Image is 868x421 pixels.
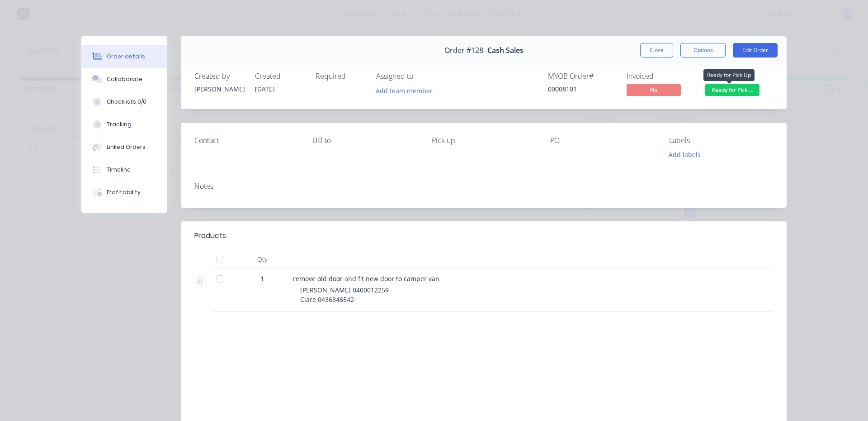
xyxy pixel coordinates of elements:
div: Contact [194,136,298,145]
button: Add team member [376,84,438,96]
div: Ready for Pick Up [703,69,755,81]
div: Notes [194,182,773,191]
div: Required [316,72,365,81]
div: PO [550,136,654,145]
div: 00008101 [548,84,616,94]
div: Invoiced [627,72,694,81]
div: MYOB Order # [548,72,616,81]
span: [PERSON_NAME] 0400012259 Clare 0436846542 [300,286,389,304]
span: Order #128 - [444,46,487,55]
div: Created by [194,72,244,81]
button: Collaborate [81,68,167,91]
div: Checklists 0/0 [107,98,146,106]
div: Qty [235,250,289,268]
button: Ready for Pick ... [705,84,759,98]
button: Add team member [371,84,438,96]
button: Options [680,43,726,57]
button: Checklists 0/0 [81,91,167,113]
div: Labels [669,136,773,145]
button: Close [640,43,673,57]
div: Order details [107,53,145,61]
span: No [627,84,681,96]
span: 1 [260,274,264,283]
div: Tracking [107,120,132,129]
button: Tracking [81,113,167,136]
div: Pick up [432,136,536,145]
div: Collaborate [107,75,142,83]
button: Add labels [664,148,705,161]
div: Profitability [107,188,141,196]
button: Timeline [81,158,167,181]
div: Linked Orders [107,143,146,151]
button: Order details [81,45,167,68]
div: Products [194,230,226,241]
div: Timeline [107,166,131,174]
div: Bill to [313,136,417,145]
button: Edit Order [733,43,778,57]
span: Ready for Pick ... [705,84,759,96]
div: Created [255,72,305,81]
span: Cash Sales [487,46,524,55]
span: [DATE] [255,85,275,93]
span: remove old door and fit new door to camper van [293,274,439,283]
button: Linked Orders [81,136,167,158]
button: Profitability [81,181,167,204]
div: [PERSON_NAME] [194,84,244,94]
div: Assigned to [376,72,467,81]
